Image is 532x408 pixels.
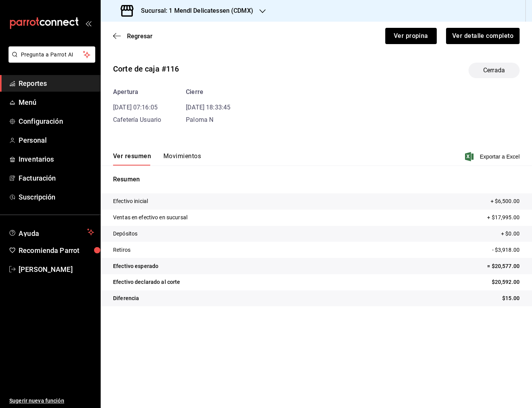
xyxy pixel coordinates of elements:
p: Diferencia [113,294,139,302]
span: Facturación [19,173,94,183]
button: Regresar [113,32,153,40]
span: Paloma N [186,116,213,123]
div: Cierre [186,87,230,97]
span: [PERSON_NAME] [19,264,94,275]
p: Ventas en efectivo en sucursal [113,213,187,222]
div: Apertura [113,87,161,97]
span: Cafetería Usuario [113,116,161,123]
p: = $20,577.00 [487,262,520,270]
button: Exportar a Excel [467,152,520,161]
p: + $0.00 [501,230,520,238]
span: Menú [19,97,94,108]
p: + $6,500.00 [491,197,520,205]
span: Personal [19,135,94,145]
a: Pregunta a Parrot AI [5,56,95,64]
span: Pregunta a Parrot AI [21,51,83,59]
p: Retiros [113,246,130,254]
p: Depósitos [113,230,137,238]
span: Sugerir nueva función [9,397,94,405]
p: Efectivo esperado [113,262,158,270]
button: Ver detalle completo [446,28,520,44]
div: Corte de caja #116 [113,63,179,75]
p: Resumen [113,175,520,184]
div: navigation tabs [113,152,201,166]
button: Movimientos [163,152,201,166]
span: Recomienda Parrot [19,245,94,256]
button: Pregunta a Parrot AI [9,46,95,63]
h3: Sucursal: 1 Mendl Delicatessen (CDMX) [135,6,253,15]
span: Reportes [19,78,94,89]
time: [DATE] 07:16:05 [113,104,158,111]
span: Regresar [127,32,153,40]
button: Ver resumen [113,152,151,166]
p: $20,592.00 [492,278,520,286]
button: Ver propina [385,28,437,44]
span: Cerrada [479,66,510,75]
p: - $3,918.00 [492,246,520,254]
time: [DATE] 18:33:45 [186,104,230,111]
span: Suscripción [19,192,94,202]
span: Configuración [19,116,94,126]
span: Ayuda [19,227,84,237]
p: + $17,995.00 [487,213,520,222]
p: $15.00 [502,294,520,302]
p: Efectivo declarado al corte [113,278,180,286]
span: Inventarios [19,154,94,164]
p: Efectivo inicial [113,197,148,205]
button: open_drawer_menu [85,20,91,26]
